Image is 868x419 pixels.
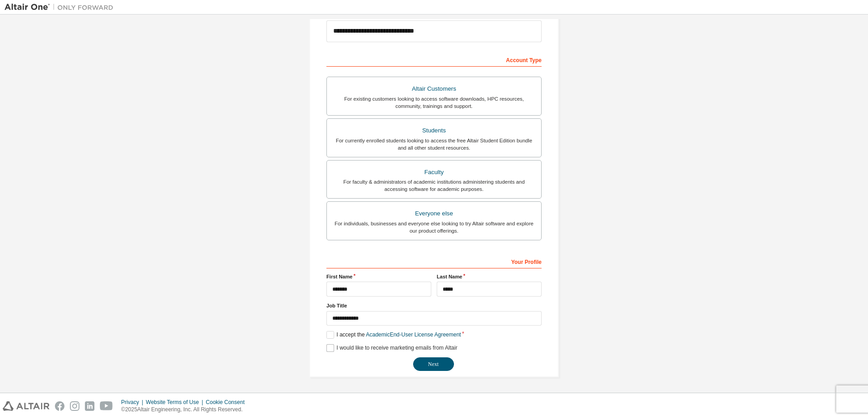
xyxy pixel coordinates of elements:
[366,331,461,338] a: Academic End-User License Agreement
[326,302,542,309] label: Job Title
[85,401,94,411] img: linkedin.svg
[437,273,542,280] label: Last Name
[332,166,536,179] div: Faculty
[3,401,49,411] img: altair_logo.svg
[326,273,431,280] label: First Name
[100,401,113,411] img: youtube.svg
[332,137,536,151] div: For currently enrolled students looking to access the free Altair Student Edition bundle and all ...
[206,399,250,406] div: Cookie Consent
[332,95,536,110] div: For existing customers looking to access software downloads, HPC resources, community, trainings ...
[70,401,79,411] img: instagram.svg
[332,220,536,234] div: For individuals, businesses and everyone else looking to try Altair software and explore our prod...
[55,401,64,411] img: facebook.svg
[332,83,536,95] div: Altair Customers
[146,399,206,406] div: Website Terms of Use
[326,254,542,268] div: Your Profile
[121,406,250,414] p: © 2025 Altair Engineering, Inc. All Rights Reserved.
[332,124,536,137] div: Students
[121,399,146,406] div: Privacy
[332,178,536,193] div: For faculty & administrators of academic institutions administering students and accessing softwa...
[326,331,461,339] label: I accept the
[332,207,536,220] div: Everyone else
[326,344,457,352] label: I would like to receive marketing emails from Altair
[413,357,454,371] button: Next
[326,52,542,67] div: Account Type
[5,3,118,12] img: Altair One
